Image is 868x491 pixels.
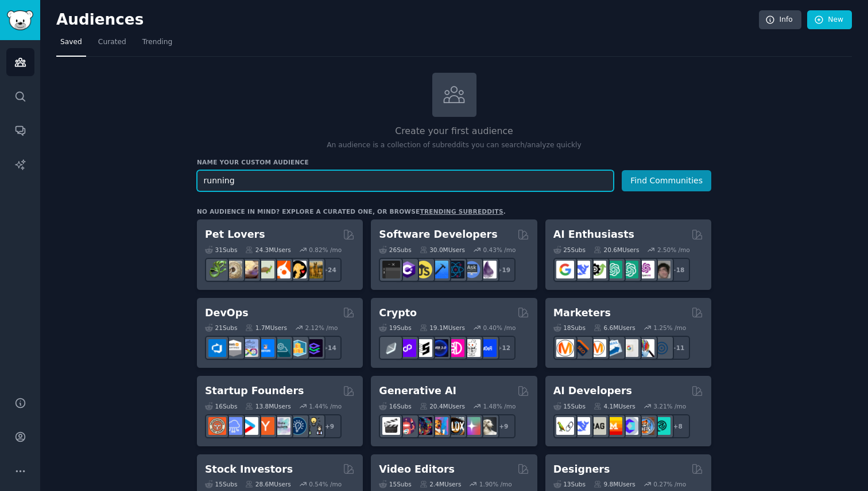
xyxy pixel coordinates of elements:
img: PlatformEngineers [305,339,323,357]
div: 24.3M Users [245,246,290,254]
div: 9.8M Users [594,480,635,488]
h2: Marketers [553,306,611,320]
img: AItoolsCatalog [588,261,606,278]
img: AIDevelopersSociety [653,417,671,435]
img: EntrepreneurRideAlong [208,417,226,435]
div: 1.7M Users [245,324,287,332]
img: ballpython [224,261,242,278]
div: 4.1M Users [594,402,635,410]
img: Rag [588,417,606,435]
div: 3.21 % /mo [653,402,686,410]
h2: Designers [553,462,610,477]
div: 0.27 % /mo [653,480,686,488]
img: indiehackers [273,417,290,435]
img: DeepSeek [572,261,590,278]
img: startup [241,417,258,435]
h2: Startup Founders [205,384,304,398]
a: Curated [94,33,130,57]
div: 2.50 % /mo [657,246,690,254]
img: chatgpt_promptDesign [604,261,622,278]
a: Saved [56,33,86,57]
a: trending subreddits [420,208,503,215]
img: AWS_Certified_Experts [224,339,242,357]
div: 15 Sub s [379,480,411,488]
div: 0.54 % /mo [309,480,342,488]
div: + 18 [666,258,690,282]
h2: Generative AI [379,384,456,398]
img: csharp [398,261,416,278]
img: platformengineering [273,339,290,357]
img: MarketingResearch [637,339,654,357]
div: 2.4M Users [420,480,462,488]
div: + 19 [491,258,516,282]
div: + 12 [491,336,516,360]
h2: Stock Investors [205,462,293,477]
div: 2.12 % /mo [305,324,338,332]
img: iOSProgramming [431,261,448,278]
img: DevOpsLinks [257,339,274,357]
img: ArtificalIntelligence [653,261,671,278]
div: 15 Sub s [553,402,586,410]
img: LangChain [556,417,574,435]
h2: Software Developers [379,227,497,242]
div: 19.1M Users [420,324,465,332]
img: DeepSeek [572,417,590,435]
img: learnjavascript [414,261,432,278]
img: ethfinance [382,339,400,357]
h2: Create your first audience [197,124,711,139]
img: herpetology [208,261,226,278]
img: 0xPolygon [398,339,416,357]
h2: AI Developers [553,384,632,398]
img: OpenAIDev [637,261,654,278]
div: 25 Sub s [553,246,586,254]
h2: Crypto [379,306,417,320]
img: growmybusiness [305,417,323,435]
div: 1.90 % /mo [479,480,512,488]
a: New [807,10,852,30]
div: 16 Sub s [205,402,237,410]
div: 21 Sub s [205,324,237,332]
div: 15 Sub s [205,480,237,488]
div: 0.82 % /mo [309,246,342,254]
img: ycombinator [257,417,274,435]
img: MistralAI [604,417,622,435]
img: deepdream [414,417,432,435]
div: + 14 [317,336,342,360]
div: + 8 [666,414,690,438]
img: elixir [479,261,497,278]
div: + 24 [317,258,342,282]
img: defi_ [479,339,497,357]
div: 28.6M Users [245,480,290,488]
img: chatgpt_prompts_ [621,261,638,278]
img: OnlineMarketing [653,339,671,357]
img: PetAdvice [289,261,307,278]
span: Curated [98,37,126,48]
div: 6.6M Users [594,324,635,332]
a: Trending [138,33,176,57]
div: 0.40 % /mo [483,324,516,332]
img: Docker_DevOps [241,339,258,357]
img: llmops [637,417,654,435]
h2: AI Enthusiasts [553,227,634,242]
img: cockatiel [273,261,290,278]
img: AskMarketing [588,339,606,357]
img: aivideo [382,417,400,435]
p: An audience is a collection of subreddits you can search/analyze quickly [197,140,711,151]
h3: Name your custom audience [197,158,711,166]
h2: DevOps [205,306,249,320]
div: 19 Sub s [379,324,411,332]
img: bigseo [572,339,590,357]
img: content_marketing [556,339,574,357]
div: 1.48 % /mo [483,402,516,410]
img: SaaS [224,417,242,435]
img: CryptoNews [463,339,480,357]
div: No audience in mind? Explore a curated one, or browse . [197,207,506,215]
h2: Audiences [56,11,759,29]
img: AskComputerScience [463,261,480,278]
img: GoogleGeminiAI [556,261,574,278]
img: turtle [257,261,274,278]
span: Saved [60,37,82,48]
div: 26 Sub s [379,246,411,254]
img: software [382,261,400,278]
span: Trending [142,37,172,48]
